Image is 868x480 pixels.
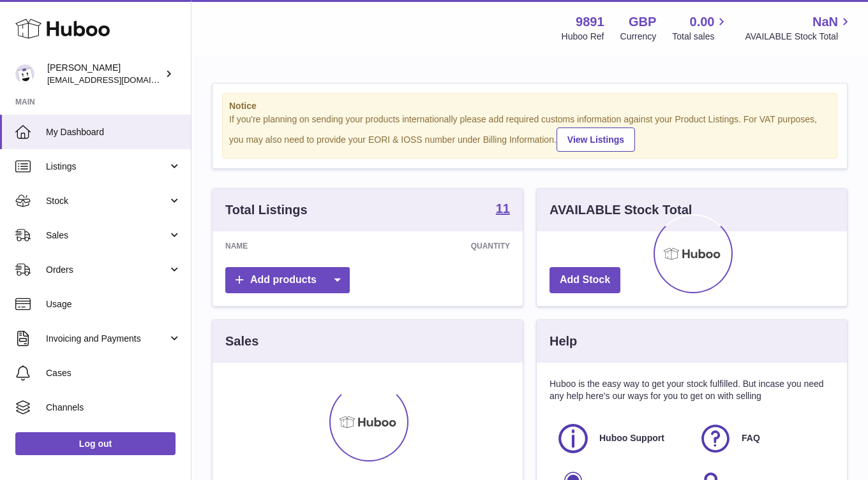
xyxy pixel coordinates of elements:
h3: Sales [225,333,258,350]
span: Cases [46,367,181,379]
span: Usage [46,298,181,310]
div: [PERSON_NAME] [47,62,162,86]
span: Listings [46,161,168,173]
h3: Total Listings [225,201,308,219]
a: Add products [225,267,350,293]
a: Log out [15,432,176,455]
th: Name [213,231,345,261]
h3: Help [550,333,577,350]
h3: AVAILABLE Stock Total [550,201,692,219]
span: Channels [46,402,181,414]
strong: GBP [629,13,656,31]
span: [EMAIL_ADDRESS][DOMAIN_NAME] [47,75,188,85]
a: View Listings [557,127,635,152]
span: NaN [812,13,838,31]
span: Invoicing and Payments [46,333,168,345]
span: Orders [46,264,168,276]
span: 0.00 [690,13,715,31]
a: Huboo Support [556,421,685,456]
img: ro@thebitterclub.co.uk [15,64,34,84]
strong: 9891 [576,13,604,31]
span: My Dashboard [46,126,181,138]
span: Sales [46,229,168,242]
div: If you're planning on sending your products internationally please add required customs informati... [229,113,830,152]
a: 0.00 Total sales [672,13,729,43]
span: FAQ [742,432,760,444]
span: Total sales [672,31,729,43]
a: Add Stock [550,267,620,293]
p: Huboo is the easy way to get your stock fulfilled. But incase you need any help here's our ways f... [550,378,834,402]
th: Quantity [345,231,523,261]
div: Currency [620,31,657,43]
span: AVAILABLE Stock Total [745,31,853,43]
a: FAQ [698,421,828,456]
a: NaN AVAILABLE Stock Total [745,13,853,43]
span: Huboo Support [599,432,664,444]
strong: Notice [229,100,830,112]
strong: 11 [496,202,510,215]
a: 11 [496,202,510,217]
div: Huboo Ref [562,31,604,43]
span: Stock [46,195,168,207]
